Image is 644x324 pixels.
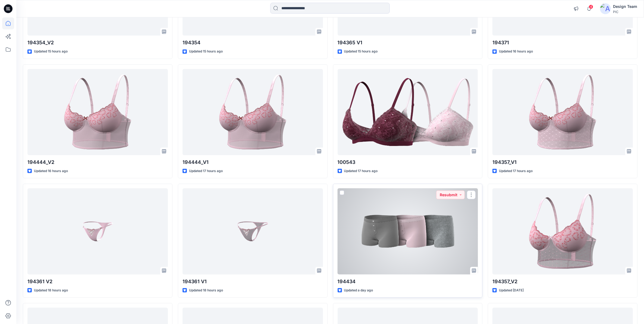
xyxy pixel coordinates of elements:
p: Updated 16 hours ago [499,49,533,54]
p: Updated a day ago [344,288,373,293]
p: 194444_V2 [27,158,168,166]
a: 194444_V2 [27,69,168,155]
p: Updated 15 hours ago [34,49,68,54]
p: Updated 17 hours ago [499,168,533,174]
a: 100543 [338,69,478,155]
p: 194434 [338,278,478,285]
p: Updated 16 hours ago [34,168,68,174]
a: 194361 V1 [183,188,323,275]
p: Updated 18 hours ago [189,288,223,293]
p: Updated 18 hours ago [34,288,68,293]
a: 194357_V2 [492,188,633,275]
p: 194354_V2 [27,39,168,46]
a: 194357_V1 [492,69,633,155]
p: 194354 [183,39,323,46]
a: 194444_V1 [183,69,323,155]
img: avatar [600,3,611,14]
p: 194357_V1 [492,158,633,166]
p: Updated [DATE] [499,288,524,293]
p: 100543 [338,158,478,166]
p: Updated 15 hours ago [189,49,223,54]
p: 194361 V1 [183,278,323,285]
a: 194361 V2 [27,188,168,275]
p: 194444_V1 [183,158,323,166]
p: 194365 V1 [338,39,478,46]
p: 194357_V2 [492,278,633,285]
div: PIC [613,10,637,14]
p: Updated 17 hours ago [189,168,223,174]
span: 4 [589,5,593,9]
p: 194361 V2 [27,278,168,285]
p: Updated 17 hours ago [344,168,378,174]
p: Updated 15 hours ago [344,49,378,54]
div: Design Team [613,3,637,10]
a: 194434 [338,188,478,275]
p: 194371 [492,39,633,46]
